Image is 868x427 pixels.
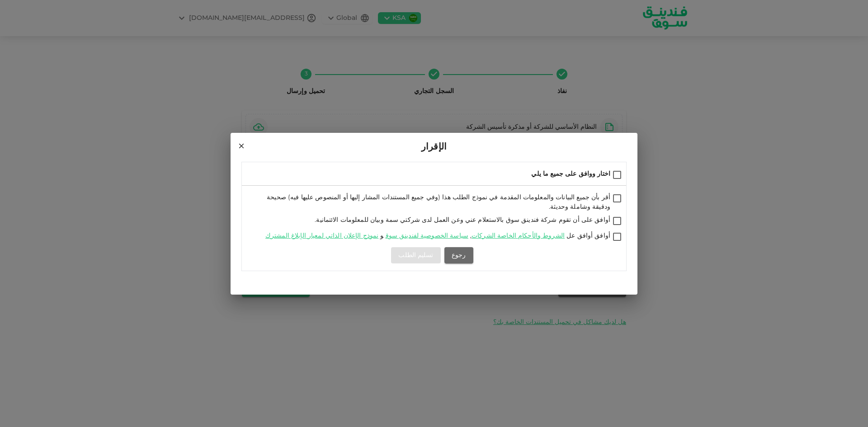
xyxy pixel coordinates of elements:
button: رجوع [444,247,473,263]
span: أوافق على أن تقوم شركة فندينق سوق بالاستعلام عني وعن العمل لدى شركتي سمة وبيان للمعلومات الائتمانية. [315,217,610,223]
span: الإقرار [421,140,447,155]
a: الشروط والأحكام الخاصة الشركات [472,233,565,239]
a: نموذج الإعلان الذاتي لمعيار الإبلاغ المشترك [265,233,378,239]
a: سياسة الخصوصية لفندينق سوق [386,233,468,239]
span: أوافق أوافق عل , و [264,233,610,239]
span: اختار ووافق على جميع ما يلي [531,171,610,177]
span: أقر بأن جميع البيانات والمعلومات المقدمة في نموذج الطلب هذا (وفي جميع المستندات المشار إليها أو ا... [267,194,610,210]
